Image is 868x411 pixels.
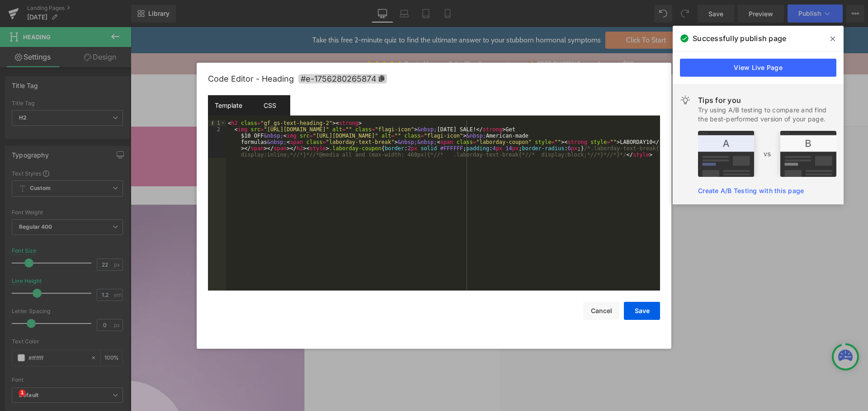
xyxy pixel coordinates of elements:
div: 1 [208,120,226,126]
img: light.svg [680,95,691,106]
div: Template [208,95,249,115]
a: View Live Page [680,59,836,77]
div: CSS [249,95,290,115]
span: Code Editor - Heading [208,74,294,83]
button: Cancel [583,302,619,320]
span: 1 [19,389,26,397]
div: Tips for you [698,95,836,106]
div: Try using A/B testing to compare and find the best-performed version of your page. [698,106,836,124]
span: Click To Start [475,5,556,22]
span: Click to copy [298,74,387,83]
img: tip.png [698,131,836,177]
span: Successfully publish page [693,33,786,44]
div: 2 [208,126,226,158]
button: Save [624,302,660,320]
a: Create A/B Testing with this page [698,187,804,194]
a: ⭐⭐⭐⭐⭐ Trusted by over 2.4 million happy customers 📦 FREE SHIPPING on orders over $99 [234,32,503,41]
